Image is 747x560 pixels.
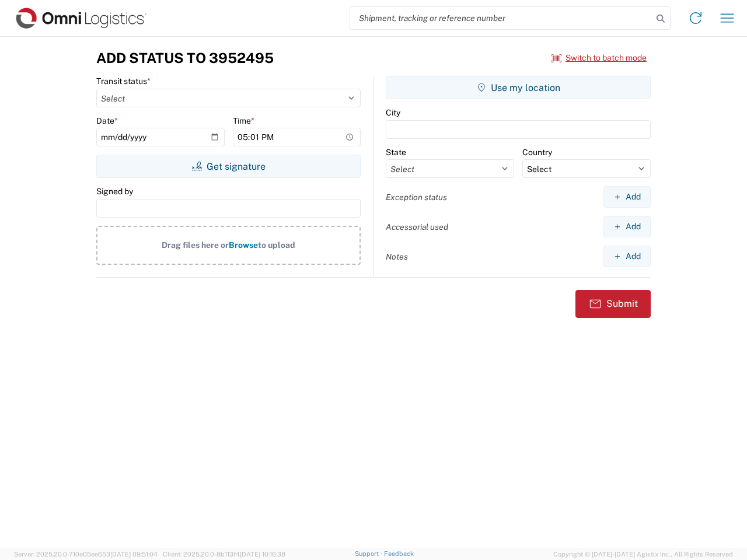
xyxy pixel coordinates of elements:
[575,290,651,318] button: Submit
[240,551,285,558] span: [DATE] 10:16:38
[603,216,651,237] button: Add
[386,107,400,118] label: City
[96,76,151,86] label: Transit status
[110,551,158,558] span: [DATE] 09:51:04
[350,7,652,29] input: Shipment, tracking or reference number
[386,147,406,157] label: State
[258,240,295,250] span: to upload
[162,240,229,250] span: Drag files here or
[386,222,448,232] label: Accessorial used
[603,246,651,267] button: Add
[603,186,651,208] button: Add
[14,551,158,558] span: Server: 2025.20.0-710e05ee653
[522,147,552,157] label: Country
[384,550,414,557] a: Feedback
[96,116,118,126] label: Date
[96,155,361,178] button: Get signature
[163,551,285,558] span: Client: 2025.20.0-8b113f4
[96,50,274,66] h3: Add Status to 3952495
[96,186,133,197] label: Signed by
[386,76,651,99] button: Use my location
[553,549,733,559] span: Copyright © [DATE]-[DATE] Agistix Inc., All Rights Reserved
[355,550,384,557] a: Support
[386,192,447,202] label: Exception status
[386,251,408,262] label: Notes
[551,48,647,68] button: Switch to batch mode
[229,240,258,250] span: Browse
[233,116,254,126] label: Time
